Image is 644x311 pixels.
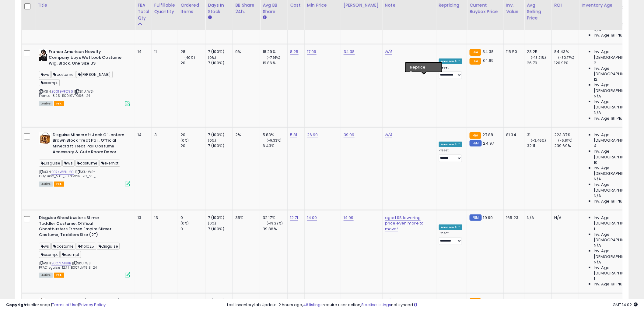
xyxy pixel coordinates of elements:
span: exempt [100,160,120,167]
div: 223.37% [554,132,579,138]
small: (-7.91%) [267,55,280,60]
a: 39.99 [344,132,355,138]
span: 34.99 [483,58,494,63]
b: Disguise Minecraft Jack O' Lantern Brown Block Treat Pail, Official Minecraft Treat Pail Costume ... [53,132,127,156]
a: B0019VFO96 [51,89,73,94]
span: ws [39,71,51,78]
div: Repricing [439,2,465,9]
div: 20 [180,132,205,138]
span: N/A [594,176,601,182]
div: Fulfillable Quantity [154,2,175,15]
img: 41+Z+DlkHXL._SL40_.jpg [39,49,47,61]
div: 2% [235,132,255,138]
a: 8 active listings [362,302,391,308]
a: N/A [385,49,392,55]
div: 7 (100%) [208,49,233,55]
div: [PERSON_NAME] [344,2,380,9]
span: FBA [54,182,64,187]
div: 3 [154,132,173,138]
div: Last InventoryLab Update: 2 hours ago, require user action, not synced. [227,302,638,308]
a: N/A [385,132,392,138]
a: 14.00 [307,215,317,221]
img: 41qHtNNc2FL._SL40_.jpg [39,132,51,144]
small: (40%) [184,55,195,60]
span: 12 [594,77,597,82]
div: 20 [180,143,205,149]
b: Disguise Ghostbusters Slimer Toddler Costume, Ofifical Ghostbusters Frozen Empire Slimer Costume,... [39,215,113,239]
small: (-30.17%) [558,55,575,60]
span: FBA [54,101,64,106]
div: Amazon AI * [439,142,463,147]
div: 23.25 [527,49,551,55]
span: | SKU: WS-Franco_8.25_B0019VFO96_24_ [39,89,95,98]
div: FBA Total Qty [138,2,149,21]
span: Inv. Age 181 Plus: [594,199,626,204]
small: (0%) [180,138,189,143]
small: (-3.46%) [531,138,546,143]
div: Preset: [439,65,463,79]
div: 5.83% [263,132,287,138]
div: 19.86% [263,60,287,66]
div: Preset: [439,231,463,245]
span: N/A [594,110,601,115]
a: 12.71 [290,215,298,221]
div: Note [385,2,434,9]
div: 11 [154,49,173,55]
span: 4 [594,143,597,149]
small: FBA [470,49,481,56]
span: | SKU: WS-PFADisguise_12.71_B0C7LM191B_24 [39,261,97,270]
div: 32.17% [263,215,287,221]
div: N/A [527,215,547,221]
div: Days In Stock [208,2,230,15]
div: Title [37,2,132,9]
div: 120.91% [554,60,579,66]
span: costume [51,243,75,250]
span: 1 [594,276,595,281]
a: aged SS lowering price even more to move! [385,215,424,232]
span: All listings currently available for purchase on Amazon [39,273,53,278]
span: All listings currently available for purchase on Amazon [39,182,53,187]
div: Inv. value [506,2,522,15]
span: exempt [39,79,60,86]
small: FBA [470,132,481,139]
div: Amazon AI * [439,224,463,230]
small: FBM [470,214,481,221]
small: (0%) [208,55,216,60]
span: 34.38 [483,49,494,55]
a: B0C7LM191B [51,261,71,266]
small: (-6.81%) [558,138,573,143]
div: 14 [138,132,147,138]
a: 5.81 [290,132,297,138]
a: Privacy Policy [79,302,106,308]
a: 14.99 [344,215,354,221]
a: Terms of Use [52,302,78,308]
span: 2 [594,60,596,66]
span: 2025-10-6 14:02 GMT [613,302,638,308]
div: 20 [180,60,205,66]
span: N/A [594,94,601,99]
div: Avg BB Share [263,2,285,15]
div: 28 [180,49,205,55]
span: Inv. Age 181 Plus: [594,116,626,121]
small: FBA [470,58,481,65]
span: [PERSON_NAME] [76,71,113,78]
span: hold25 [76,243,96,250]
div: 165.23 [506,215,520,221]
span: | SKU: WS-Disguise_5.81_B07KW2NL2C_25_ [39,169,96,178]
a: 26.99 [307,132,318,138]
b: Franco American Novelty Company boys Wet Look Costume Wig, Black, One Size US [49,49,123,68]
div: 14 [138,49,147,55]
div: 35% [235,215,255,221]
small: (0%) [180,221,189,226]
div: 7 (100%) [208,226,233,232]
div: 18.29% [263,49,287,55]
a: 17.99 [307,49,317,55]
span: All listings currently available for purchase on Amazon [39,101,53,106]
div: 13 [154,215,173,221]
div: 32.11 [527,143,551,149]
span: N/A [594,193,601,199]
small: (0%) [208,138,216,143]
div: Avg Selling Price [527,2,549,21]
div: 31 [527,132,551,138]
span: N/A [594,260,601,265]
